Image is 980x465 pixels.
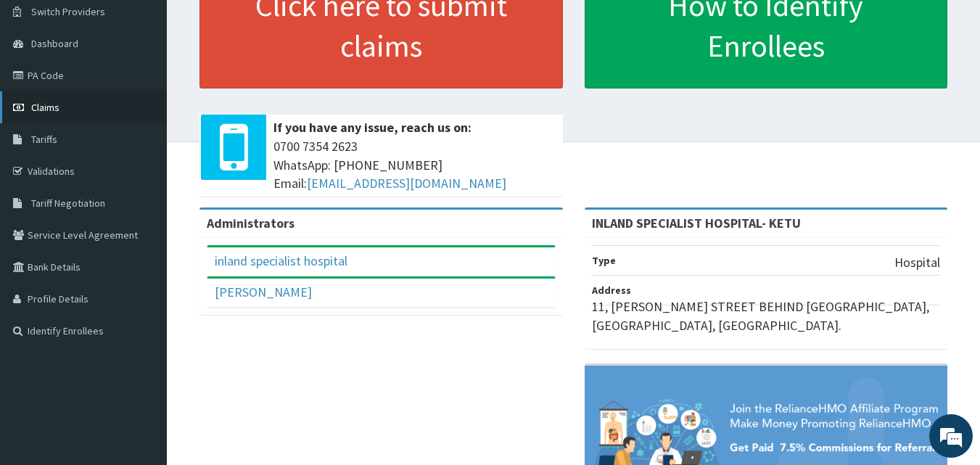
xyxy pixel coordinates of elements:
span: Tariffs [31,133,57,146]
b: Administrators [207,215,295,231]
span: Claims [31,101,59,114]
a: [PERSON_NAME] [215,284,312,300]
b: Type [592,254,616,267]
b: Address [592,284,631,297]
span: Dashboard [31,37,78,50]
p: Hospital [894,253,940,272]
span: Switch Providers [31,5,105,18]
strong: INLAND SPECIALIST HOSPITAL- KETU [592,215,801,231]
p: 11, [PERSON_NAME] STREET BEHIND [GEOGRAPHIC_DATA], [GEOGRAPHIC_DATA], [GEOGRAPHIC_DATA]. [592,297,941,334]
a: inland specialist hospital [215,252,347,269]
span: Tariff Negotiation [31,197,105,210]
a: [EMAIL_ADDRESS][DOMAIN_NAME] [307,175,506,192]
b: If you have any issue, reach us on: [273,119,472,136]
span: 0700 7354 2623 WhatsApp: [PHONE_NUMBER] Email: [273,137,556,193]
